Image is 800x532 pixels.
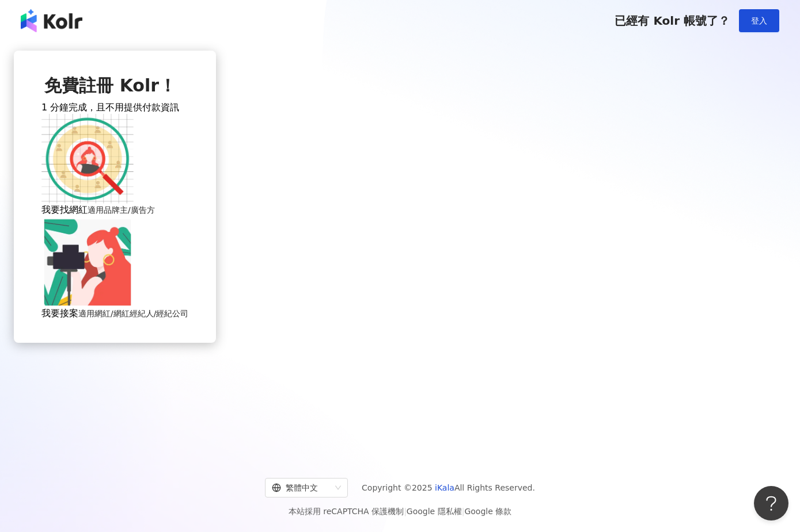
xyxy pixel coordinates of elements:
a: Google 條款 [464,507,511,516]
span: 免費註冊 Kolr！ [44,75,176,95]
a: iKala [435,483,454,492]
span: | [462,507,465,516]
span: 本站採用 reCAPTCHA 保護機制 [289,504,511,518]
img: AD identity option [41,113,134,205]
span: 1 分鐘完成，且不用提供付款資訊 [41,102,179,113]
img: logo [21,9,82,32]
span: 我要接案 [41,308,78,319]
span: 登入 [751,16,767,25]
span: 適用網紅/網紅經紀人/經紀公司 [78,308,188,320]
div: 繁體中文 [272,479,331,497]
iframe: Help Scout Beacon - Open [754,486,788,520]
span: 適用品牌主/廣告方 [88,205,155,216]
span: 已經有 Kolr 帳號了？ [615,14,730,28]
span: 我要找網紅 [41,204,88,215]
span: Copyright © 2025 All Rights Reserved. [362,481,535,495]
a: Google 隱私權 [407,507,462,516]
span: | [404,507,407,516]
button: 登入 [739,9,779,32]
img: KOL identity option [41,216,134,308]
